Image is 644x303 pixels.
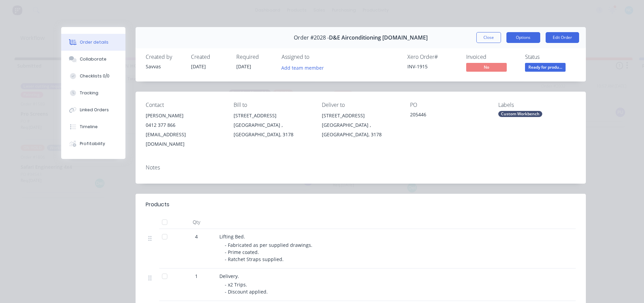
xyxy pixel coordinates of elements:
div: PO [410,102,487,108]
div: Tracking [80,90,98,96]
button: Collaborate [61,51,125,68]
span: Delivery. [219,273,239,279]
div: [STREET_ADDRESS] [234,111,311,120]
span: [DATE] [236,63,251,70]
span: - Fabricated as per supplied drawings. - Prime coated. - Ratchet Straps supplied. [225,242,314,262]
div: Deliver to [322,102,399,108]
div: Created by [146,54,183,60]
div: [STREET_ADDRESS][GEOGRAPHIC_DATA] , [GEOGRAPHIC_DATA], 3178 [322,111,399,139]
div: Collaborate [80,56,106,62]
div: [PERSON_NAME]0412 377 866[EMAIL_ADDRESS][DOMAIN_NAME] [146,111,223,149]
div: Qty [176,215,217,229]
div: Xero Order # [407,54,458,60]
button: Edit Order [546,32,579,43]
button: Tracking [61,85,125,101]
div: Notes [146,164,576,171]
div: [STREET_ADDRESS][GEOGRAPHIC_DATA] , [GEOGRAPHIC_DATA], 3178 [234,111,311,139]
span: Ready for produ... [525,63,566,71]
button: Close [476,32,501,43]
button: Profitability [61,135,125,152]
div: 0412 377 866 [146,120,223,130]
button: Ready for produ... [525,63,566,73]
span: 1 [195,273,198,280]
div: [EMAIL_ADDRESS][DOMAIN_NAME] [146,130,223,149]
span: 4 [195,233,198,240]
div: Custom Workbench [498,111,542,117]
button: Linked Orders [61,101,125,118]
div: Profitability [80,141,105,147]
button: Options [506,32,540,43]
div: INV-1915 [407,63,458,70]
div: Timeline [80,124,98,130]
span: No [466,63,507,71]
button: Checklists 0/0 [61,68,125,85]
span: Order #2028 - [294,34,329,41]
div: Bill to [234,102,311,108]
button: Add team member [282,63,328,72]
div: Assigned to [282,54,349,60]
div: Checklists 0/0 [80,73,110,79]
div: [GEOGRAPHIC_DATA] , [GEOGRAPHIC_DATA], 3178 [234,120,311,139]
div: [GEOGRAPHIC_DATA] , [GEOGRAPHIC_DATA], 3178 [322,120,399,139]
div: Order details [80,39,109,45]
div: Created [191,54,228,60]
div: Status [525,54,576,60]
div: [STREET_ADDRESS] [322,111,399,120]
span: D&E Airconditioning [DOMAIN_NAME] [329,34,428,41]
div: Savvas [146,63,183,70]
div: Required [236,54,273,60]
div: Contact [146,102,223,108]
div: Labels [498,102,576,108]
span: [DATE] [191,63,206,70]
div: [PERSON_NAME] [146,111,223,120]
div: Linked Orders [80,107,109,113]
button: Add team member [278,63,327,72]
div: Invoiced [466,54,517,60]
div: 205446 [410,111,487,120]
button: Timeline [61,118,125,135]
div: Products [146,201,169,209]
span: Lifting Bed. [219,233,245,240]
button: Order details [61,34,125,51]
span: - x2 Trips. - Discount applied. [225,281,268,295]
